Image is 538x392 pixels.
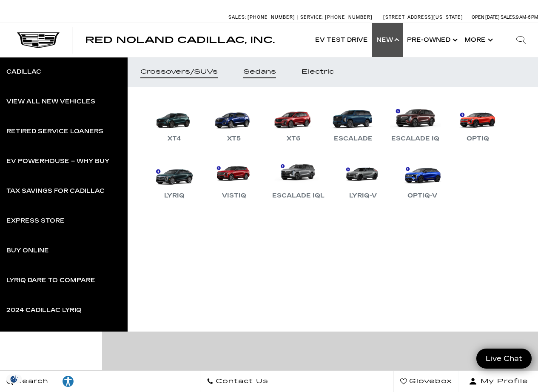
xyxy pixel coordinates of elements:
[397,157,448,201] a: OPTIQ-V
[6,129,103,134] div: Retired Service Loaners
[477,375,528,387] span: My Profile
[4,375,24,383] section: Click to Open Cookie Consent Modal
[311,23,372,57] a: EV Test Drive
[85,35,275,45] span: Red Noland Cadillac, Inc.
[403,23,460,57] a: Pre-Owned
[268,100,319,144] a: XT6
[268,191,329,201] div: Escalade IQL
[407,375,452,387] span: Glovebox
[6,307,82,313] div: 2024 Cadillac LYRIQ
[481,354,527,363] span: Live Chat
[228,15,297,20] a: Sales: [PHONE_NUMBER]
[149,100,200,144] a: XT4
[200,371,275,392] a: Contact Us
[372,23,403,57] a: New
[6,218,65,224] div: Express Store
[459,371,538,392] button: Open user profile menu
[140,69,218,75] div: Crossovers/SUVs
[387,134,444,144] div: Escalade IQ
[504,23,538,57] div: Search
[13,375,48,387] span: Search
[55,375,81,388] div: Explore your accessibility options
[6,99,95,105] div: View All New Vehicles
[516,14,538,20] span: 9 AM-6 PM
[128,57,231,87] a: Crossovers/SUVs
[345,191,381,201] div: LYRIQ-V
[327,100,379,144] a: Escalade
[300,14,324,20] span: Service:
[208,100,259,144] a: XT5
[330,134,377,144] div: Escalade
[17,32,60,49] img: Cadillac Dark Logo with Cadillac White Text
[243,69,276,75] div: Sedans
[337,157,388,201] a: LYRIQ-V
[231,57,289,87] a: Sedans
[6,158,109,164] div: EV Powerhouse – Why Buy
[6,248,49,254] div: Buy Online
[472,14,500,20] span: Open [DATE]
[462,134,493,144] div: OPTIQ
[218,191,250,201] div: VISTIQ
[223,134,245,144] div: XT5
[297,15,375,20] a: Service: [PHONE_NUMBER]
[325,14,373,20] span: [PHONE_NUMBER]
[289,57,347,87] a: Electric
[383,14,463,20] a: [STREET_ADDRESS][US_STATE]
[6,278,95,283] div: LYRIQ Dare to Compare
[393,371,459,392] a: Glovebox
[476,349,532,369] a: Live Chat
[163,134,185,144] div: XT4
[160,191,189,201] div: LYRIQ
[452,100,503,144] a: OPTIQ
[149,157,200,201] a: LYRIQ
[6,69,41,75] div: Cadillac
[501,14,516,20] span: Sales:
[403,191,441,201] div: OPTIQ-V
[268,157,329,201] a: Escalade IQL
[6,188,105,194] div: Tax Savings for Cadillac
[460,23,495,57] button: More
[208,157,259,201] a: VISTIQ
[4,375,24,383] img: Opt-Out Icon
[213,375,268,387] span: Contact Us
[282,134,305,144] div: XT6
[55,371,81,392] a: Explore your accessibility options
[228,14,246,20] span: Sales:
[85,36,275,44] a: Red Noland Cadillac, Inc.
[248,14,295,20] span: [PHONE_NUMBER]
[302,69,334,75] div: Electric
[387,100,444,144] a: Escalade IQ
